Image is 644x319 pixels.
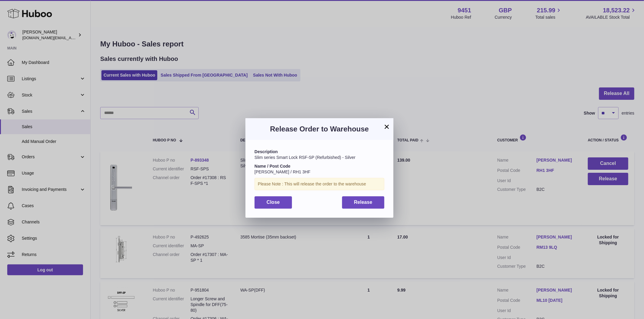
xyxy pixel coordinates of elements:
[255,169,310,174] span: [PERSON_NAME] / RH1 3HF
[255,164,290,169] strong: Name / Post Code
[354,200,373,205] span: Release
[342,196,385,209] button: Release
[267,200,280,205] span: Close
[255,155,355,160] span: Slim series Smart Lock RSF-SP (Refurbished) - Silver
[383,123,390,130] button: ×
[255,149,278,154] strong: Description
[255,196,292,209] button: Close
[255,124,384,134] h3: Release Order to Warehouse
[255,178,384,190] div: Please Note : This will release the order to the warehouse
